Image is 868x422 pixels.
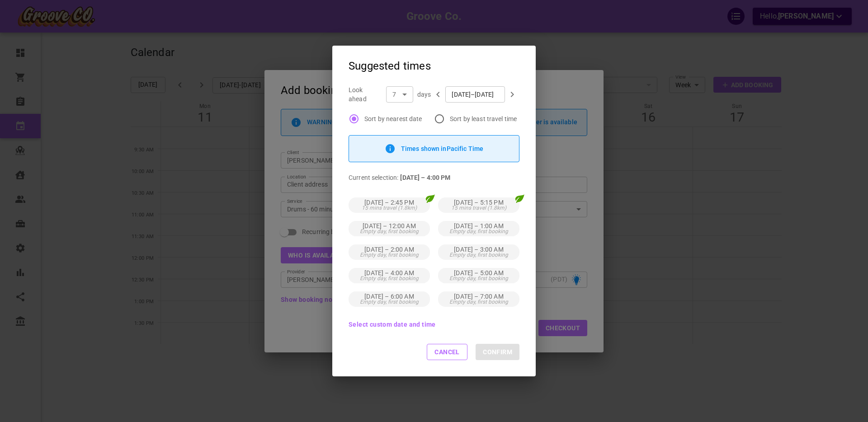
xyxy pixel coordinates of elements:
[452,86,499,103] input: Choose date, selected date is Aug 15, 2025
[454,223,503,229] p: [DATE] – 1:00 AM
[364,247,414,252] p: [DATE] – 2:00 AM
[401,145,483,152] p: Times shown in Pacific Time
[360,252,419,258] span: Empty day, first booking
[451,205,506,211] span: 15 mins travel (1.8km)
[349,221,430,236] button: [DATE] – 12:00 AMEmpty day, first booking
[349,85,382,103] p: Look ahead
[349,291,430,307] button: [DATE] – 6:00 AMEmpty day, first booking
[364,200,414,205] p: [DATE] – 2:45 PM
[449,229,508,234] span: Empty day, first booking
[349,321,436,328] button: Select custom date and time
[438,197,519,213] button: [DATE] – 5:15 PM15 mins travel (1.8km)
[454,247,503,252] p: [DATE] – 3:00 AM
[449,299,508,305] span: Empty day, first booking
[349,244,430,260] button: [DATE] – 2:00 AMEmpty day, first booking
[438,244,519,260] button: [DATE] – 3:00 AMEmpty day, first booking
[360,276,419,281] span: Empty day, first booking
[349,268,430,283] button: [DATE] – 4:00 AMEmpty day, first booking
[332,46,536,86] h2: Suggested times
[364,294,414,299] p: [DATE] – 6:00 AM
[360,229,419,234] span: Empty day, first booking
[363,223,416,229] p: [DATE] – 12:00 AM
[364,270,414,276] p: [DATE] – 4:00 AM
[438,221,519,236] button: [DATE] – 1:00 AMEmpty day, first booking
[449,276,508,281] span: Empty day, first booking
[427,344,467,360] button: Cancel
[438,268,519,283] button: [DATE] – 5:00 AMEmpty day, first booking
[438,291,519,307] button: [DATE] – 7:00 AMEmpty day, first booking
[364,114,422,123] span: Sort by nearest date
[454,294,503,299] p: [DATE] – 7:00 AM
[450,114,517,123] span: Sort by least travel time
[360,299,419,305] span: Empty day, first booking
[392,90,407,99] div: 7
[349,173,398,182] p: Current selection:
[362,205,417,211] span: 15 mins travel (1.8km)
[449,252,508,258] span: Empty day, first booking
[400,173,450,182] p: [DATE] – 4:00 PM
[454,270,503,276] p: [DATE] – 5:00 AM
[349,197,430,213] button: [DATE] – 2:45 PM15 mins travel (1.8km)
[417,90,431,99] p: days
[454,200,503,205] p: [DATE] – 5:15 PM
